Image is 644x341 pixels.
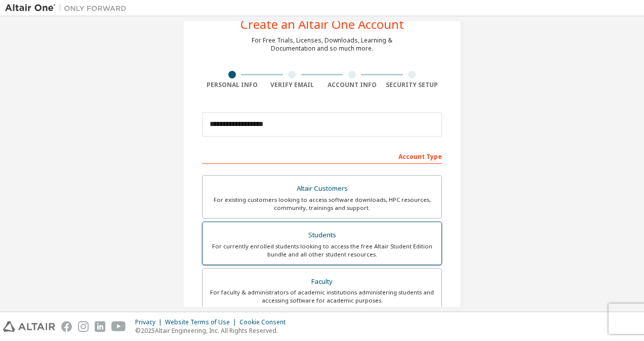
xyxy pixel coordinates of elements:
img: linkedin.svg [95,321,105,332]
div: For existing customers looking to access software downloads, HPC resources, community, trainings ... [209,196,435,212]
div: Privacy [135,318,165,326]
div: Account Info [322,81,382,89]
div: Create an Altair One Account [240,18,404,30]
div: Website Terms of Use [165,318,239,326]
img: altair_logo.svg [3,321,55,332]
div: Faculty [209,275,435,289]
p: © 2025 Altair Engineering, Inc. All Rights Reserved. [135,326,292,335]
div: For Free Trials, Licenses, Downloads, Learning & Documentation and so much more. [252,36,392,53]
div: Account Type [202,148,442,164]
div: Verify Email [262,81,323,89]
div: Students [209,228,435,242]
div: Cookie Consent [239,318,292,326]
div: For faculty & administrators of academic institutions administering students and accessing softwa... [209,288,435,305]
div: Altair Customers [209,182,435,196]
img: facebook.svg [61,321,72,332]
img: instagram.svg [78,321,89,332]
div: Security Setup [382,81,442,89]
img: youtube.svg [111,321,126,332]
img: Altair One [5,3,132,13]
div: For currently enrolled students looking to access the free Altair Student Edition bundle and all ... [209,242,435,259]
div: Personal Info [202,81,262,89]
